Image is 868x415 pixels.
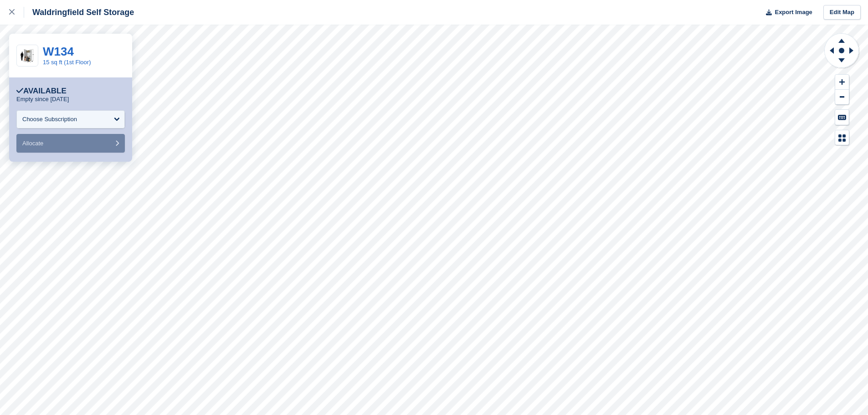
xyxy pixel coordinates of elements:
a: Edit Map [823,5,861,20]
button: Export Image [760,5,812,20]
div: Choose Subscription [22,115,77,124]
button: Keyboard Shortcuts [835,110,849,125]
button: Map Legend [835,130,849,145]
p: Empty since [DATE] [16,96,69,103]
span: Export Image [775,8,812,17]
img: 15-sqft-unit.jpg [17,48,38,64]
button: Zoom In [835,75,849,90]
div: Available [16,87,67,96]
button: Allocate [16,134,125,153]
span: Allocate [22,140,43,147]
button: Zoom Out [835,90,849,105]
div: Waldringfield Self Storage [24,7,134,18]
a: W134 [43,45,74,58]
a: 15 sq ft (1st Floor) [43,59,91,66]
